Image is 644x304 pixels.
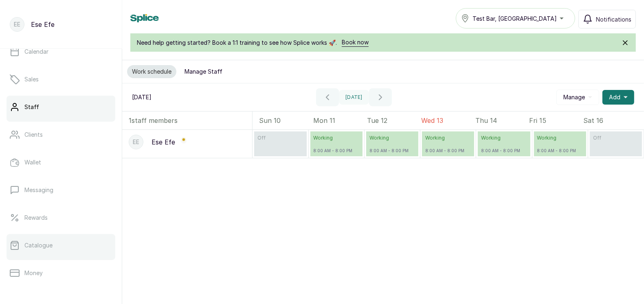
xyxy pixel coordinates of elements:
a: Messaging [7,179,115,201]
p: Working [314,135,359,141]
p: Ese Efe [31,20,55,29]
p: EE [14,20,20,28]
button: Manage Staff [180,65,227,78]
p: Mon 11 [313,116,367,125]
a: Wallet [7,151,115,174]
button: Notifications [578,10,636,28]
button: [DATE] [339,90,369,105]
p: off [257,135,303,141]
span: Need help getting started? Book a 1:1 training to see how Splice works 🚀. [137,39,337,47]
span: Test Bar, [GEOGRAPHIC_DATA] [473,14,557,23]
span: Manage [563,93,585,101]
p: Wallet [24,158,41,166]
a: Book now [342,38,369,47]
p: Thu 14 [475,116,530,125]
p: Tue 12 [367,116,422,125]
button: Work schedule [127,65,176,78]
p: 8:00 AM - 8:00 PM [481,148,527,153]
button: Test Bar, [GEOGRAPHIC_DATA] [456,8,575,28]
p: 8:00 AM - 8:00 PM [314,148,359,153]
p: Working [481,135,527,141]
p: off [593,135,639,141]
p: Clients [24,131,43,139]
span: Add [609,93,620,101]
button: Manage [556,90,599,105]
p: Catalogue [24,241,53,249]
p: Working [425,135,471,141]
p: Rewards [24,214,48,222]
p: Money [24,269,43,277]
p: [DATE] [132,93,152,101]
button: Add [602,90,634,105]
p: 8:00 AM - 8:00 PM [369,148,415,153]
a: Calendar [7,40,115,63]
p: Sat 16 [583,116,637,125]
p: Sales [24,75,39,83]
p: Staff [24,103,39,111]
p: Working [537,135,583,141]
a: Money [7,262,115,284]
a: Catalogue [7,234,115,257]
p: EE [133,138,139,146]
p: 8:00 AM - 8:00 PM [537,148,583,153]
p: Fri 15 [530,116,584,125]
span: Notifications [596,15,631,24]
p: Calendar [24,48,48,56]
a: Staff [7,96,115,118]
p: Wed 13 [421,116,475,125]
p: 8:00 AM - 8:00 PM [425,148,471,153]
a: Rewards [7,206,115,229]
a: Clients [7,123,115,146]
p: Messaging [24,186,53,194]
p: 1 staff members [129,116,178,125]
p: Ese Efe [152,137,175,147]
a: Sales [7,68,115,91]
p: Sun 10 [259,116,313,125]
p: Working [369,135,415,141]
